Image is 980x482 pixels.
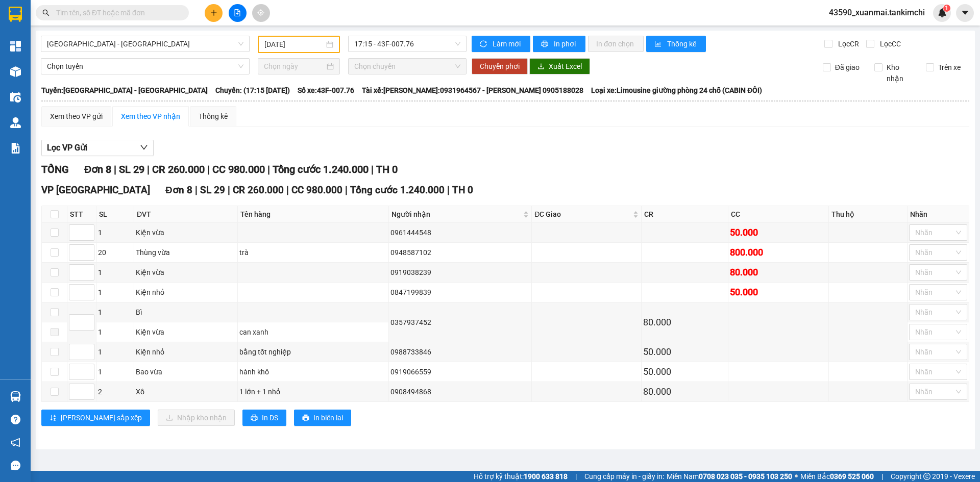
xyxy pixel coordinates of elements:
[643,385,726,399] div: 80.000
[834,38,861,49] span: Lọc CR
[238,206,389,223] th: Tên hàng
[234,9,241,16] span: file-add
[354,36,460,52] span: 17:15 - 43F-007.76
[84,163,111,175] span: Đơn 8
[67,206,96,223] th: STT
[730,225,827,240] div: 50.000
[291,184,342,196] span: CC 980.000
[643,345,726,359] div: 50.000
[910,209,966,220] div: Nhãn
[10,143,21,154] img: solution-icon
[831,62,864,73] span: Đã giao
[252,4,270,22] button: aim
[11,415,20,424] span: question-circle
[41,140,154,156] button: Lọc VP Gửi
[881,471,883,482] span: |
[47,59,243,74] span: Chọn tuyến
[215,85,290,96] span: Chuyến: (17:15 [DATE])
[47,141,87,154] span: Lọc VP Gửi
[390,366,530,377] div: 0919066559
[140,143,148,151] span: down
[136,366,236,377] div: Bao vừa
[730,265,827,280] div: 80.000
[207,163,210,175] span: |
[98,287,132,298] div: 1
[98,227,132,238] div: 1
[229,4,247,22] button: file-add
[643,315,726,329] div: 80.000
[41,410,150,426] button: sort-ascending[PERSON_NAME] sắp xếp
[480,40,488,48] span: sync
[830,472,874,480] strong: 0369 525 060
[257,9,264,16] span: aim
[264,61,325,72] input: Chọn ngày
[390,267,530,278] div: 0919038239
[239,247,387,258] div: trà
[472,58,528,74] button: Chuyển phơi
[795,474,798,478] span: ⚪️
[533,36,585,52] button: printerIn phơi
[390,287,530,298] div: 0847199839
[158,410,235,426] button: downloadNhập kho nhận
[134,206,238,223] th: ĐVT
[228,184,230,196] span: |
[350,184,445,196] span: Tổng cước 1.240.000
[286,184,289,196] span: |
[239,386,387,397] div: 1 lớn + 1 nhỏ
[98,247,132,258] div: 20
[345,184,348,196] span: |
[313,412,343,423] span: In biên lai
[11,438,20,447] span: notification
[10,117,21,128] img: warehouse-icon
[98,267,132,278] div: 1
[273,163,369,175] span: Tổng cước 1.240.000
[136,326,236,338] div: Kiện vừa
[98,346,132,358] div: 1
[876,38,902,49] span: Lọc CC
[61,412,142,423] span: [PERSON_NAME] sắp xếp
[529,58,590,74] button: downloadXuất Excel
[298,85,354,96] span: Số xe: 43F-007.76
[391,209,521,220] span: Người nhận
[242,410,286,426] button: printerIn DS
[98,366,132,377] div: 1
[493,38,522,49] span: Làm mới
[119,163,144,175] span: SL 29
[642,206,728,223] th: CR
[136,247,236,258] div: Thùng vừa
[10,391,21,402] img: warehouse-icon
[114,163,116,175] span: |
[42,9,50,16] span: search
[200,184,225,196] span: SL 29
[699,472,792,480] strong: 0708 023 035 - 0935 103 250
[667,38,698,49] span: Thống kê
[537,63,545,71] span: download
[147,163,150,175] span: |
[643,365,726,379] div: 50.000
[554,38,577,49] span: In phơi
[96,206,134,223] th: SL
[934,62,965,73] span: Trên xe
[474,471,568,482] span: Hỗ trợ kỹ thuật:
[50,111,103,122] div: Xem theo VP gửi
[41,163,69,175] span: TỔNG
[50,414,57,422] span: sort-ascending
[472,36,530,52] button: syncLàm mới
[390,346,530,358] div: 0988733846
[728,206,829,223] th: CC
[98,386,132,397] div: 2
[264,39,324,50] input: 06/05/2025
[447,184,450,196] span: |
[646,36,706,52] button: bar-chartThống kê
[390,247,530,258] div: 0948587102
[10,41,21,52] img: dashboard-icon
[575,471,577,482] span: |
[41,86,208,94] b: Tuyến: [GEOGRAPHIC_DATA] - [GEOGRAPHIC_DATA]
[667,471,792,482] span: Miền Nam
[654,40,663,48] span: bar-chart
[730,285,827,299] div: 50.000
[98,326,132,338] div: 1
[730,245,827,260] div: 800.000
[267,163,270,175] span: |
[883,62,918,84] span: Kho nhận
